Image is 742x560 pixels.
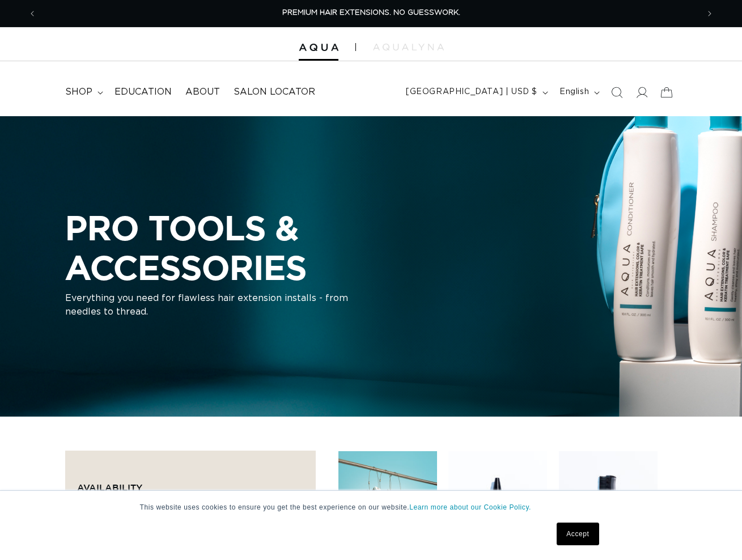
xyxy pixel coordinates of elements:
[140,502,603,512] p: This website uses cookies to ensure you get the best experience on our website.
[77,482,142,493] span: Availability
[373,44,444,50] img: aqualyna.com
[77,463,304,503] summary: Availability (0 selected)
[185,86,220,98] span: About
[65,292,349,319] p: Everything you need for flawless hair extension installs - from needles to thread.
[282,9,460,16] span: PREMIUM HAIR EXTENSIONS. NO GUESSWORK.
[399,82,553,103] button: [GEOGRAPHIC_DATA] | USD $
[227,79,322,105] a: Salon Locator
[179,79,227,105] a: About
[115,86,172,98] span: Education
[299,44,338,52] img: Aqua Hair Extensions
[553,82,604,103] button: English
[604,80,629,105] summary: Search
[234,86,315,98] span: Salon Locator
[697,3,722,24] button: Next announcement
[58,79,108,105] summary: shop
[406,86,537,98] span: [GEOGRAPHIC_DATA] | USD $
[20,3,45,24] button: Previous announcement
[108,79,179,105] a: Education
[559,86,589,98] span: English
[65,208,496,287] h2: PRO TOOLS & ACCESSORIES
[65,86,92,98] span: shop
[557,523,599,545] a: Accept
[409,503,531,511] a: Learn more about our Cookie Policy.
